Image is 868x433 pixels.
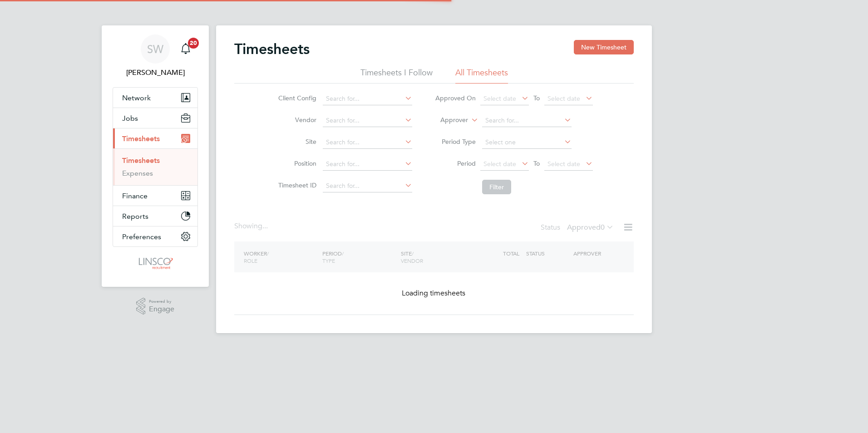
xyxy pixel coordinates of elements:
span: Finance [122,192,148,200]
button: Network [113,88,197,108]
input: Search for... [323,136,412,149]
span: Engage [149,305,174,313]
button: Preferences [113,226,197,246]
span: To [531,92,542,104]
nav: Main navigation [102,25,209,287]
label: Approver [427,116,468,125]
label: Vendor [276,116,316,124]
span: Select date [483,160,516,168]
input: Search for... [323,158,412,171]
input: Search for... [482,114,572,127]
label: Client Config [276,94,316,102]
input: Search for... [323,180,412,192]
img: linsco-logo-retina.png [136,256,174,271]
button: Reports [113,206,197,226]
div: Status [541,221,616,234]
span: Network [122,93,151,102]
a: SW[PERSON_NAME] [113,34,198,78]
button: Filter [482,180,511,194]
a: Go to home page [113,256,198,271]
span: 20 [188,38,199,49]
button: New Timesheet [574,40,634,54]
button: Timesheets [113,128,197,148]
span: 0 [601,223,605,232]
label: Site [276,138,316,146]
label: Timesheet ID [276,181,316,189]
div: Showing [234,221,270,231]
span: Jobs [122,114,138,123]
span: Select date [547,160,580,168]
span: ... [262,221,268,231]
h2: Timesheets [234,40,310,58]
span: To [531,157,542,169]
label: Approved On [435,94,476,102]
button: Jobs [113,108,197,128]
span: SW [147,43,163,55]
label: Approved [567,223,614,232]
a: 20 [177,34,195,64]
span: Shaun White [113,67,198,78]
input: Select one [482,136,572,149]
div: Timesheets [113,148,197,185]
span: Select date [547,94,580,103]
span: Reports [122,212,148,221]
a: Powered byEngage [136,298,175,315]
a: Timesheets [122,156,160,165]
span: Powered by [149,298,174,305]
label: Period Type [435,138,476,146]
span: Select date [483,94,516,103]
button: Finance [113,186,197,206]
a: Expenses [122,169,153,177]
label: Position [276,159,316,167]
span: Preferences [122,232,161,241]
span: Timesheets [122,134,160,143]
input: Search for... [323,93,412,105]
li: All Timesheets [455,67,508,84]
label: Period [435,159,476,167]
li: Timesheets I Follow [360,67,433,84]
input: Search for... [323,114,412,127]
